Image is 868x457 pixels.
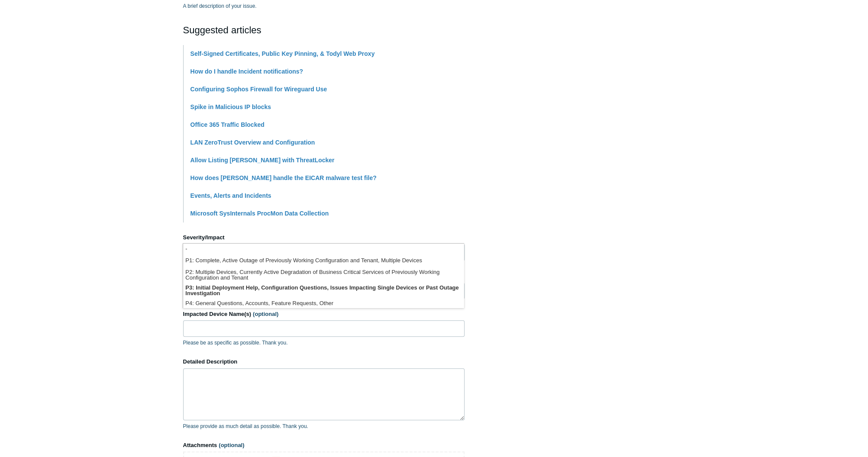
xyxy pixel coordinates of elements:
[183,244,464,255] li: -
[183,298,464,310] li: P4: General Questions, Accounts, Feature Requests, Other
[183,310,465,319] label: Impacted Device Name(s)
[190,174,377,181] a: How does [PERSON_NAME] handle the EICAR malware test file?
[183,267,464,283] li: P2: Multiple Devices, Currently Active Degradation of Business Critical Services of Previously Wo...
[253,311,278,317] span: (optional)
[183,422,465,430] p: Please provide as much detail as possible. Thank you.
[190,50,375,57] a: Self-Signed Certificates, Public Key Pinning, & Todyl Web Proxy
[183,283,464,298] li: P3: Initial Deployment Help, Configuration Questions, Issues Impacting Single Devices or Past Out...
[190,157,335,164] a: Allow Listing [PERSON_NAME] with ThreatLocker
[183,23,465,37] h2: Suggested articles
[190,103,271,110] a: Spike in Malicious IP blocks
[190,210,329,217] a: Microsoft SysInternals ProcMon Data Collection
[183,2,465,10] p: A brief description of your issue.
[190,139,315,146] a: LAN ZeroTrust Overview and Configuration
[190,121,265,128] a: Office 365 Traffic Blocked
[183,441,465,450] label: Attachments
[190,192,271,199] a: Events, Alerts and Incidents
[183,339,465,347] p: Please be as specific as possible. Thank you.
[190,86,327,93] a: Configuring Sophos Firewall for Wireguard Use
[183,233,465,242] label: Severity/Impact
[183,357,465,366] label: Detailed Description
[219,442,244,448] span: (optional)
[190,68,303,75] a: How do I handle Incident notifications?
[183,255,464,267] li: P1: Complete, Active Outage of Previously Working Configuration and Tenant, Multiple Devices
